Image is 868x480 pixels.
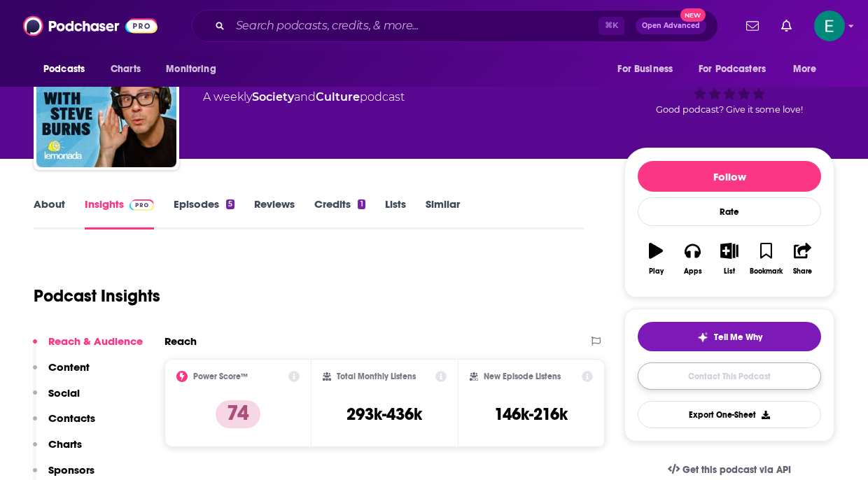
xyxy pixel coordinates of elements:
[714,332,762,343] span: Tell Me Why
[314,197,365,230] a: Credits1
[638,362,821,390] a: Contact This Podcast
[684,267,702,276] div: Apps
[649,267,664,276] div: Play
[636,17,706,34] button: Open AdvancedNew
[674,234,710,284] button: Apps
[699,59,766,79] span: For Podcasters
[43,59,85,79] span: Podcasts
[680,8,706,22] span: New
[337,372,416,381] h2: Total Monthly Listens
[656,104,803,115] span: Good podcast? Give it some love!
[494,404,568,425] h3: 146k-216k
[111,59,141,79] span: Charts
[129,199,154,211] img: Podchaser Pro
[776,14,797,38] a: Show notifications dropdown
[642,22,700,29] span: Open Advanced
[33,411,95,437] button: Contacts
[48,411,95,425] p: Contacts
[164,334,197,348] h2: Reach
[385,197,406,230] a: Lists
[294,90,316,104] span: and
[638,161,821,192] button: Follow
[793,59,817,79] span: More
[814,10,845,41] button: Show profile menu
[48,437,82,451] p: Charts
[33,360,90,386] button: Content
[750,267,783,276] div: Bookmark
[101,56,149,83] a: Charts
[156,56,234,83] button: open menu
[48,360,90,374] p: Content
[34,56,103,83] button: open menu
[689,56,786,83] button: open menu
[638,401,821,428] button: Export One-Sheet
[48,386,80,400] p: Social
[617,59,673,79] span: For Business
[783,56,834,83] button: open menu
[598,17,624,35] span: ⌘ K
[203,89,405,106] div: A weekly podcast
[230,15,598,37] input: Search podcasts, credits, & more...
[484,372,561,381] h2: New Episode Listens
[174,197,234,230] a: Episodes5
[711,234,748,284] button: List
[814,10,845,41] span: Logged in as ellien
[814,10,845,41] img: User Profile
[638,322,821,351] button: tell me why sparkleTell Me Why
[608,56,690,83] button: open menu
[33,386,80,412] button: Social
[682,464,791,476] span: Get this podcast via API
[785,234,821,284] button: Share
[316,90,360,104] a: Culture
[193,372,248,381] h2: Power Score™
[346,404,422,425] h3: 293k-436k
[748,234,784,284] button: Bookmark
[638,234,674,284] button: Play
[216,400,260,428] p: 74
[793,267,812,276] div: Share
[358,199,365,209] div: 1
[33,437,82,463] button: Charts
[23,13,157,39] img: Podchaser - Follow, Share and Rate Podcasts
[33,334,143,360] button: Reach & Audience
[226,199,234,209] div: 5
[85,197,154,230] a: InsightsPodchaser Pro
[48,463,94,477] p: Sponsors
[252,90,294,104] a: Society
[36,27,176,167] img: Alive with Steve Burns
[638,197,821,226] div: Rate
[254,197,295,230] a: Reviews
[724,267,735,276] div: List
[426,197,460,230] a: Similar
[741,14,764,38] a: Show notifications dropdown
[697,332,708,343] img: tell me why sparkle
[166,59,216,79] span: Monitoring
[34,285,160,306] h1: Podcast Insights
[34,197,65,230] a: About
[48,334,143,348] p: Reach & Audience
[192,10,718,42] div: Search podcasts, credits, & more...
